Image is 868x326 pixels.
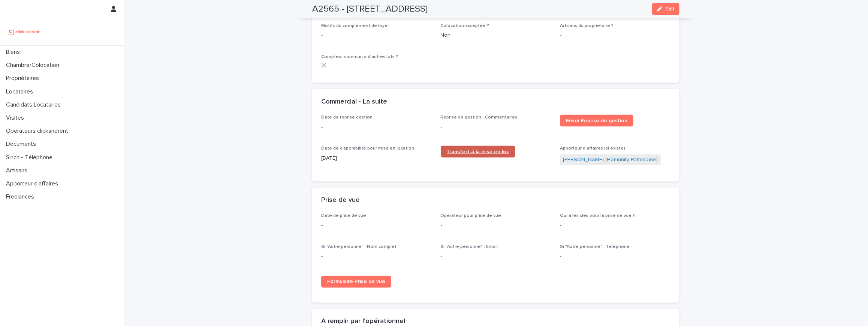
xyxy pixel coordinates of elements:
a: Transfert à la mise en loc [441,146,515,158]
p: Chambre/Colocation [3,62,65,69]
p: Biens [3,49,26,56]
span: Envoi Reprise de gestion [566,118,627,123]
span: Formulaire Prise de vue [327,279,385,285]
span: Reprise de gestion - Commentaires [441,115,518,120]
span: Si "Autre personne" : Email [441,245,498,249]
p: - [441,253,551,261]
span: Compteur commun à d'autres lots ? [321,55,398,59]
h2: Prise de vue [321,197,360,205]
span: Transfert à la mise en loc [447,149,509,154]
a: Formulaire Prise de vue [321,276,391,288]
span: Opérateur pour prise de vue [441,214,501,218]
p: Freelances [3,193,40,200]
span: Date de prise de vue [321,214,366,218]
p: - [441,222,551,230]
p: - [321,31,432,39]
p: - [321,222,432,230]
span: Artisans du propriétaire ? [560,24,614,28]
h2: A remplir par l'opérationnel [321,318,405,326]
p: - [441,123,551,131]
p: Sinch - Téléphone [3,154,58,161]
span: Edit [665,6,675,12]
span: Motifs du complément de loyer [321,24,389,28]
p: Apporteur d'affaires [3,180,64,187]
h2: Commercial - La suite [321,98,387,106]
p: - [560,253,670,261]
p: Candidats Locataires [3,101,67,108]
span: Date de disponibilité pour mise en location [321,146,414,151]
p: - [560,222,670,230]
img: UCB0brd3T0yccxBKYDjQ [6,24,42,39]
a: [PERSON_NAME] (Homunity Patrimoine) [563,156,658,164]
p: Locataires [3,88,39,95]
span: Apporteur d'affaires (si existe) [560,146,625,151]
span: Date de reprise gestion [321,115,373,120]
h2: A2565 - [STREET_ADDRESS] [312,4,428,15]
p: Non [441,31,551,39]
p: Operateurs clickandrent [3,127,74,135]
p: Visites [3,114,30,122]
p: - [321,123,432,131]
p: Artisans [3,167,33,174]
p: Propriétaires [3,75,45,82]
span: Colocation acceptée ? [441,24,489,28]
p: Documents [3,141,42,148]
p: [DATE] [321,154,432,162]
p: - [560,31,670,39]
span: Qui a les clés pour la prise de vue ? [560,214,635,218]
span: Si "Autre personne" : Téléphone [560,245,630,249]
p: - [321,253,432,261]
span: Si "Autre personne" : Nom complet [321,245,397,249]
button: Edit [652,3,679,15]
a: Envoi Reprise de gestion [560,115,633,127]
